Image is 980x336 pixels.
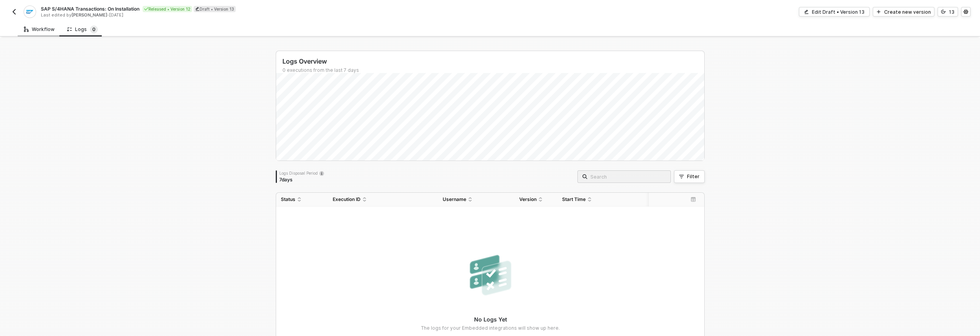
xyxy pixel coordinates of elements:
button: 13 [938,7,958,16]
div: Edit Draft • Version 13 [812,9,865,15]
span: icon-edit [195,7,200,11]
div: Last edited by - [DATE] [41,12,489,18]
div: Released • Version 12 [143,6,192,12]
button: Edit Draft • Version 13 [799,7,870,16]
button: Filter [674,170,705,183]
span: icon-versioning [941,9,946,14]
div: Logs [67,26,98,33]
span: SAP S/4HANA Transactions: On Installation [41,5,139,12]
p: No Logs Yet [474,316,507,323]
sup: 0 [90,26,98,33]
th: Status [276,193,328,206]
button: Create new version [873,7,934,16]
span: Version [519,196,537,203]
span: Username [443,196,466,203]
img: back [11,9,17,15]
div: 7 days [279,177,324,183]
th: Version [515,193,557,206]
span: [PERSON_NAME] [71,12,107,18]
div: Workflow [24,26,55,33]
div: 0 executions from the last 7 days [282,67,704,73]
input: Search [590,172,666,181]
div: Filter [687,173,700,180]
div: Logs Overview [282,57,704,66]
th: Execution ID [328,193,438,206]
button: back [9,7,19,16]
img: nologs [465,250,516,301]
th: Start Time [557,193,649,206]
p: The logs for your Embedded integrations will show up here. [421,325,560,331]
div: Create new version [884,9,931,15]
div: Logs Disposal Period [279,170,324,176]
th: Username [438,193,515,206]
div: 13 [949,9,954,15]
div: Draft • Version 13 [194,6,236,12]
span: Start Time [562,196,586,203]
span: icon-play [876,9,881,14]
span: icon-edit [804,9,809,14]
span: Execution ID [333,196,361,203]
img: integration-icon [26,8,33,15]
span: icon-settings [964,9,968,14]
span: Status [281,196,295,203]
